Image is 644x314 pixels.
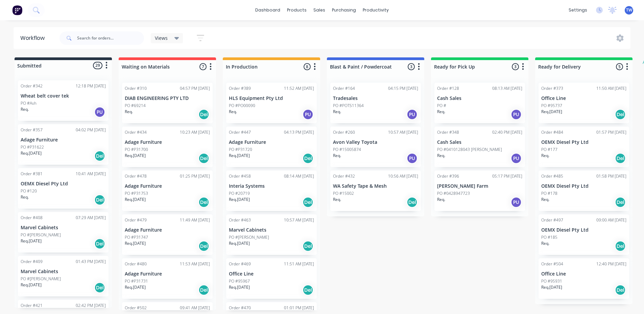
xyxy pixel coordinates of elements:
div: 09:41 AM [DATE] [180,305,210,311]
div: Order #432 [333,173,355,179]
p: WA Safety Tape & Mesh [333,183,418,189]
div: Order #396 [437,173,459,179]
p: PO # [437,103,446,109]
p: Adage Furniture [229,139,314,145]
div: Order #260 [333,129,355,135]
div: 10:56 AM [DATE] [388,173,418,179]
p: Req. [437,109,445,115]
div: Del [198,197,209,208]
div: Order #421 [21,303,43,309]
p: PO #[PERSON_NAME] [21,276,61,282]
div: products [284,5,310,15]
div: Order #50412:40 PM [DATE]Office LinePO #95931Req.[DATE]Del [539,258,629,299]
div: Order #480 [125,261,147,267]
p: Req. [437,153,445,159]
div: Del [198,153,209,164]
div: Order #34212:18 PM [DATE]Wheat belt cover tekPO #AshReq.PU [18,80,109,121]
div: Order #164 [333,85,355,91]
div: 02:42 PM [DATE] [76,303,106,309]
p: Interia Systems [229,183,314,189]
div: Order #408 [21,215,43,221]
p: Office Line [229,271,314,277]
div: Order #128 [437,85,459,91]
div: PU [407,109,418,120]
div: Del [94,194,105,205]
div: Del [198,285,209,295]
div: Del [615,109,626,120]
p: Avon Valley Toyota [333,139,418,145]
div: 10:41 AM [DATE] [76,171,106,177]
p: Tradesales [333,96,418,101]
div: 11:51 AM [DATE] [284,261,314,267]
div: Order #504 [541,261,563,267]
div: Order #47801:25 PM [DATE]Adage FurniturePO #P31753Req.[DATE]Del [122,171,213,211]
p: Req. [DATE] [125,153,146,159]
div: Order #37311:50 AM [DATE]Office LinePO #95737Req.[DATE]Del [539,83,629,123]
div: Order #484 [541,129,563,135]
p: Adage Furniture [21,137,106,143]
p: PO #[PERSON_NAME] [21,232,61,238]
p: HLS Equipment Pty Ltd [229,96,314,101]
div: Del [407,197,418,208]
p: PO #PO00090 [229,103,255,109]
p: Req. [541,240,549,246]
span: Views [155,34,168,42]
div: Del [303,241,313,252]
p: Req. [DATE] [21,150,42,156]
p: PO #20719 [229,190,250,197]
div: Order #47911:49 AM [DATE]Adage FurniturePO #P31747Req.[DATE]Del [122,214,213,255]
div: Order #16404:15 PM [DATE]TradesalesPO #POTS11364Req.PU [330,83,421,123]
div: Del [615,197,626,208]
div: Order #497 [541,217,563,223]
p: [PERSON_NAME] Farm [437,183,522,189]
div: Workflow [20,34,48,42]
div: Order #479 [125,217,147,223]
div: Order #463 [229,217,251,223]
div: 01:25 PM [DATE] [180,173,210,179]
p: Office Line [541,271,626,277]
div: Order #44704:13 PM [DATE]Adage FurniturePO #P31720Req.[DATE]Del [226,127,317,167]
div: Order #348 [437,129,459,135]
div: Del [198,241,209,252]
div: sales [310,5,329,15]
div: 04:02 PM [DATE] [76,127,106,133]
p: Wheat belt cover tek [21,93,106,99]
div: purchasing [329,5,359,15]
div: Order #26010:57 AM [DATE]Avon Valley ToyotaPO #15005874Req.PU [330,127,421,167]
p: Req. [DATE] [541,109,562,115]
div: Del [303,285,313,295]
div: 04:13 PM [DATE] [284,129,314,135]
div: settings [565,5,591,15]
div: Order #40807:29 AM [DATE]Marvel CabinetsPO #[PERSON_NAME]Req.[DATE]Del [18,212,109,253]
div: Del [615,285,626,295]
div: Order #48501:58 PM [DATE]OEMX Diesel Pty LtdPO #178Req.Del [539,171,629,211]
p: PO #P31747 [125,234,148,240]
div: Order #48011:53 AM [DATE]Adage FurniturePO #P31731Req.[DATE]Del [122,258,213,299]
p: Req. [DATE] [229,240,250,246]
p: OEMX Diesel Pty Ltd [541,227,626,233]
p: DIAB ENGINEERING PTY LTD [125,96,210,101]
div: Order #34802:40 PM [DATE]Cash SalesPO #0410128043 [PERSON_NAME]Req.PU [434,127,525,167]
div: Order #43210:56 AM [DATE]WA Safety Tape & MeshPO #15002Req.Del [330,171,421,211]
p: PO #P31753 [125,190,148,197]
div: PU [94,107,105,117]
div: Del [198,109,209,120]
p: PO #0410128043 [PERSON_NAME] [437,147,502,153]
p: PO #15005874 [333,147,361,153]
div: Order #46310:57 AM [DATE]Marvel CabinetsPO #[PERSON_NAME]Req.[DATE]Del [226,214,317,255]
p: PO #120 [21,188,37,194]
p: Cash Sales [437,139,522,145]
div: Order #49709:00 AM [DATE]OEMX Diesel Pty LtdPO #185Req.Del [539,214,629,255]
p: Req. [DATE] [541,284,562,290]
div: Order #12808:13 AM [DATE]Cash SalesPO #Req.PU [434,83,525,123]
div: Del [94,282,105,293]
div: Order #389 [229,85,251,91]
p: PO #15002 [333,190,354,197]
p: Req. [333,197,341,203]
div: Order #373 [541,85,563,91]
input: Search for orders... [77,31,144,45]
p: Req. [541,153,549,159]
p: Req. [DATE] [229,197,250,203]
p: Req. [DATE] [125,284,146,290]
p: Req. [21,106,29,112]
